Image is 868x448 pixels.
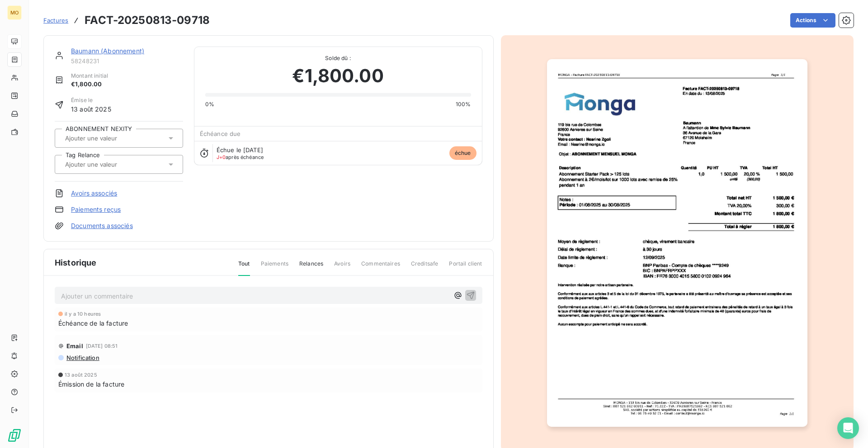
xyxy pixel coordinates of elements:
[361,260,400,275] span: Commentaires
[71,96,111,104] span: Émise le
[85,12,210,28] h3: FACT-20250813-09718
[71,221,133,230] a: Documents associés
[205,54,471,62] span: Solde dû :
[790,13,835,28] button: Actions
[547,59,807,427] img: invoice_thumbnail
[217,154,264,160] span: après échéance
[71,205,121,214] a: Paiements reçus
[292,62,383,89] span: €1,800.00
[71,72,108,80] span: Montant initial
[217,146,263,154] span: Échue le [DATE]
[43,17,68,24] span: Factures
[43,16,68,25] a: Factures
[238,260,250,276] span: Tout
[456,100,471,108] span: 100%
[449,260,482,275] span: Portail client
[200,130,241,137] span: Échéance due
[7,5,22,20] div: MO
[449,146,476,160] span: échue
[71,104,111,114] span: 13 août 2025
[86,343,118,349] span: [DATE] 08:51
[58,318,128,328] span: Échéance de la facture
[837,417,859,439] div: Open Intercom Messenger
[334,260,350,275] span: Avoirs
[71,57,183,65] span: 58248231
[66,342,83,350] span: Email
[71,189,117,198] a: Avoirs associés
[411,260,439,275] span: Creditsafe
[64,134,155,142] input: Ajouter une valeur
[217,154,226,160] span: J+0
[65,311,101,317] span: il y a 10 heures
[58,379,124,389] span: Émission de la facture
[7,428,22,443] img: Logo LeanPay
[299,260,323,275] span: Relances
[205,100,214,108] span: 0%
[55,257,97,269] span: Historique
[71,80,108,89] span: €1,800.00
[66,354,99,361] span: Notification
[64,160,155,168] input: Ajouter une valeur
[65,372,97,378] span: 13 août 2025
[71,47,144,55] a: Baumann (Abonnement)
[261,260,288,275] span: Paiements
